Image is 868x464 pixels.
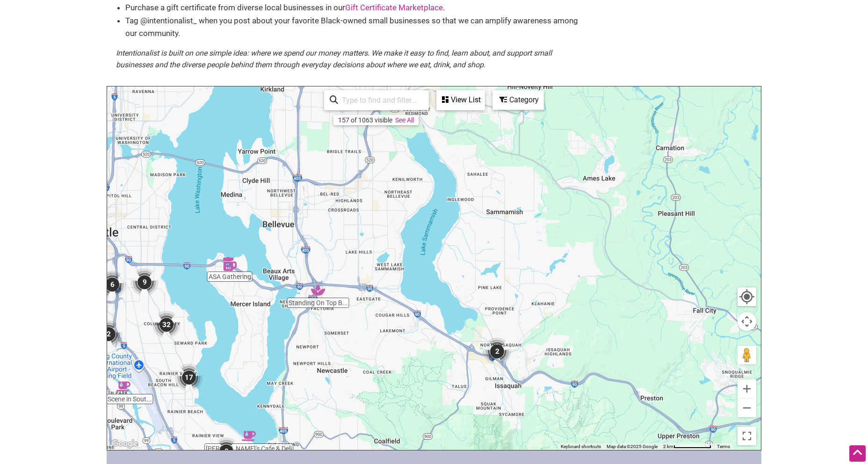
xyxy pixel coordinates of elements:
button: Toggle fullscreen view [737,426,757,446]
button: Zoom out [738,399,756,417]
button: Keyboard shortcuts [561,443,601,450]
div: 6 [98,271,126,299]
button: Your Location [738,287,756,306]
img: Google [109,438,140,450]
li: Purchase a gift certificate from diverse local businesses in our . [125,1,584,14]
em: Intentionalist is built on one simple idea: where we spend our money matters. We make it easy to ... [116,49,552,70]
div: 157 of 1063 visible [338,116,392,124]
a: See All [395,116,414,124]
li: Tag @intentionalist_ when you post about your favorite Black-owned small businesses so that we ca... [125,14,584,40]
div: 17 [175,364,203,392]
button: Zoom in [738,379,756,398]
div: The Scene in South Park [116,379,130,393]
input: Type to find and filter... [338,91,423,109]
span: Map data ©2025 Google [607,444,658,449]
a: Terms (opens in new tab) [717,444,730,449]
a: Gift Certificate Marketplace [345,3,443,12]
div: Standing On Top Barbershop [311,283,325,297]
div: 2 [94,320,123,348]
button: Map camera controls [738,312,756,331]
a: Open this area in Google Maps (opens a new window) [109,438,140,450]
div: Filter by category [492,90,544,110]
div: Winnie's Cafe & Deli [242,429,256,443]
div: Type to search and filter [324,90,429,110]
div: ASA Gathering [223,257,237,271]
button: Drag Pegman onto the map to open Street View [738,346,756,364]
div: Category [493,91,543,109]
div: 2 [483,337,511,365]
button: Map Scale: 2 km per 77 pixels [660,443,714,450]
div: 9 [130,268,159,296]
div: Scroll Back to Top [849,445,866,462]
div: 32 [152,311,181,339]
div: View List [437,91,484,109]
div: See a list of the visible businesses [436,90,485,110]
span: 2 km [663,444,673,449]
